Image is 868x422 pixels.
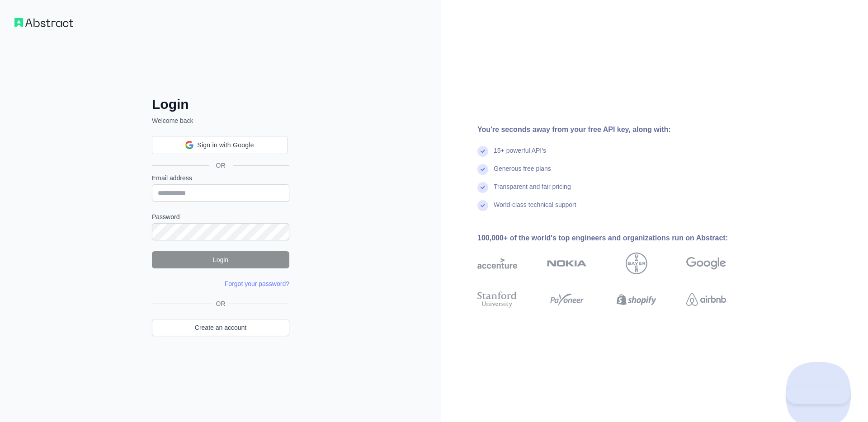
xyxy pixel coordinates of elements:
[152,319,289,336] a: Create an account
[212,299,229,308] span: OR
[477,146,488,157] img: check mark
[477,124,755,135] div: You're seconds away from your free API key, along with:
[152,136,288,154] div: Sign in with Google
[152,116,289,125] p: Welcome back
[477,233,755,244] div: 100,000+ of the world's top engineers and organizations run on Abstract:
[14,18,73,27] img: Workflow
[686,253,726,274] img: google
[477,164,488,175] img: check mark
[626,253,647,274] img: bayer
[547,253,587,274] img: nokia
[477,200,488,211] img: check mark
[152,96,289,113] h2: Login
[494,200,576,218] div: World-class technical support
[494,146,546,164] div: 15+ powerful API's
[225,280,289,287] a: Forgot your password?
[152,173,289,183] label: Email address
[477,253,517,274] img: accenture
[686,290,726,309] img: airbnb
[477,182,488,193] img: check mark
[494,182,571,200] div: Transparent and fair pricing
[209,161,233,170] span: OR
[197,141,254,150] span: Sign in with Google
[547,290,587,309] img: payoneer
[786,385,850,404] iframe: Toggle Customer Support
[152,251,289,268] button: Login
[494,164,551,182] div: Generous free plans
[477,290,517,309] img: stanford university
[617,290,656,309] img: shopify
[152,212,289,221] label: Password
